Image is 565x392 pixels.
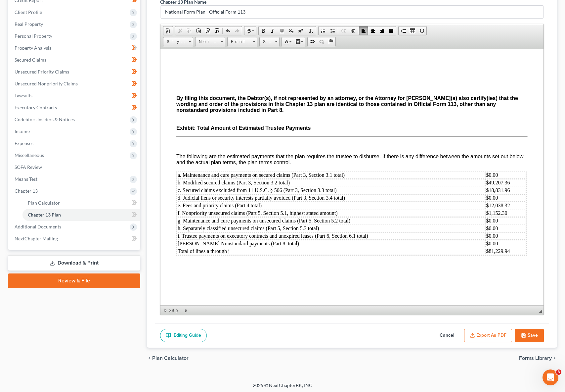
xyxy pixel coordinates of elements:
td: b. Modified secured claims (Part 3, Section 3.2 total) [17,130,325,137]
span: Personal Property [15,33,52,39]
a: Underline [277,26,286,35]
a: Insert Special Character [417,26,426,35]
a: Superscript [296,26,305,35]
td: $12,038.32 [325,153,365,160]
td: Total of lines a through j [17,199,325,206]
a: Center [368,26,377,35]
a: Paste as plain text [203,26,212,35]
span: Real Property [15,21,43,27]
a: Secured Claims [9,54,140,66]
span: Plan Calculator [28,200,60,206]
span: Executory Contracts [15,105,57,110]
a: Plan Calculator [22,197,140,209]
a: Lawsuits [9,90,140,102]
td: e. Fees and priority claims (Part 4 total) [17,153,325,160]
a: SOFA Review [9,161,140,173]
span: Unsecured Nonpriority Claims [15,81,78,86]
td: i. Trustee payments on executory contracts and unexpired leases (Part 6, Section 6.1 total) [17,183,325,191]
td: $0.00 [325,191,365,198]
a: Editing Guide [160,329,207,343]
td: f. Nonpriority unsecured claims (Part 5, Section 5.1, highest stated amount) [17,161,325,168]
a: Review & File [8,273,140,288]
td: $1,152.30 [325,161,365,168]
a: Paste [194,26,203,35]
a: Text Color [282,37,293,46]
a: Insert Page Break for Printing [399,26,408,35]
span: Income [15,128,30,134]
a: body element [163,307,183,314]
a: Executory Contracts [9,102,140,114]
td: $0.00 [325,168,365,175]
td: c. Secured claims excluded from 11 U.S.C. § 506 (Part 3, Section 3.3 total) [17,138,325,145]
td: $0.00 [325,176,365,183]
a: Paste from Word [212,26,222,35]
td: $49,207.36 [325,130,365,137]
a: Subscript [286,26,296,35]
span: Resize [539,310,542,313]
span: Property Analysis [15,45,51,51]
td: $0.00 [325,183,365,191]
a: Italic [268,26,277,35]
span: 3 [556,369,561,375]
a: Copy [185,26,194,35]
a: Undo [223,26,233,35]
td: g. Maintenance and cure payments on unsecured claims (Part 5, Section 5.2 total) [17,168,325,175]
a: Unlink [317,37,326,46]
i: chevron_right [552,356,557,361]
td: [PERSON_NAME] Nonstandard payments (Part 8, total) [17,191,325,198]
a: Align Left [359,26,368,35]
a: Normal [195,37,225,46]
span: Styles [163,37,187,46]
span: Normal [196,37,219,46]
a: Styles [163,37,193,46]
a: Remove Format [307,26,316,35]
span: Plan Calculator [152,356,189,361]
td: $0.00 [325,122,365,130]
td: $81,229.94 [325,199,365,206]
a: Justify [387,26,396,35]
span: Client Profile [15,9,42,15]
a: Insert/Remove Bulleted List [328,26,337,35]
span: Additional Documents [15,224,61,229]
td: $0.00 [325,145,365,153]
td: $18,831.96 [325,138,365,145]
span: Secured Claims [15,57,46,63]
span: Lawsuits [15,93,32,98]
a: Redo [233,26,242,35]
a: Download & Print [8,255,140,271]
span: Chapter 13 Plan [28,212,61,218]
iframe: Intercom live chat [543,369,558,385]
span: Means Test [15,176,37,182]
span: Chapter 13 [15,188,38,194]
a: p element [184,307,190,314]
a: Table [408,26,417,35]
a: Unsecured Nonpriority Claims [9,78,140,90]
a: Chapter 13 Plan [22,209,140,221]
a: Bold [259,26,268,35]
button: Forms Library chevron_right [519,356,557,361]
a: Unsecured Priority Claims [9,66,140,78]
a: NextChapter Mailing [9,233,140,245]
button: Export as PDF [464,329,512,343]
td: h. Separately classified unsecured claims (Part 5, Section 5.3 total) [17,176,325,183]
i: chevron_left [147,356,152,361]
button: Save [515,329,544,343]
iframe: Rich Text Editor, document-ckeditor [160,49,543,305]
span: Size [260,37,273,46]
a: Increase Indent [348,26,357,35]
a: Size [259,37,280,46]
span: NextChapter Mailing [15,236,58,241]
a: Anchor [326,37,335,46]
a: Spell Checker [244,26,256,35]
a: Background Color [293,37,305,46]
a: Property Analysis [9,42,140,54]
span: Font [228,37,251,46]
span: Forms Library [519,356,552,361]
span: Miscellaneous [15,152,44,158]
